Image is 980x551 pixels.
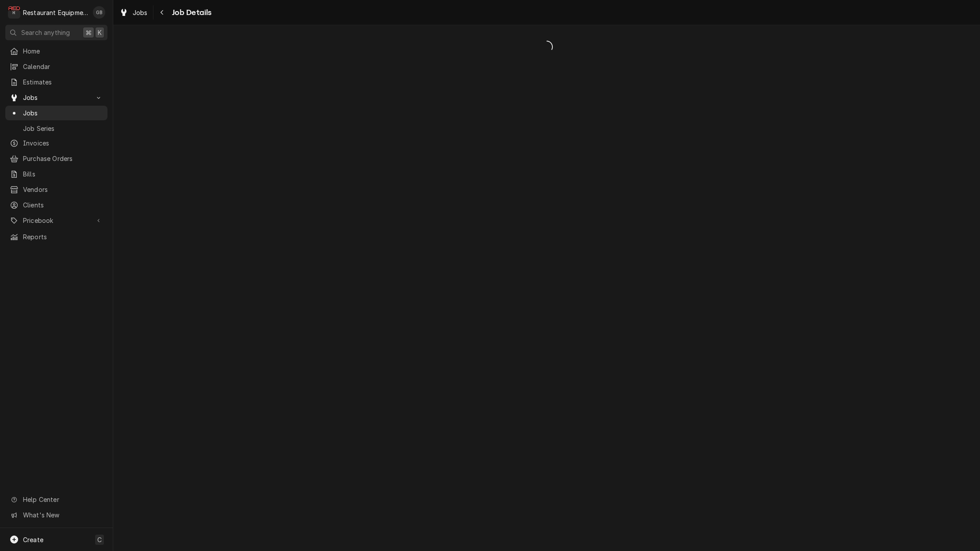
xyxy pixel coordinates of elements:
[5,492,107,507] a: Go to Help Center
[23,138,103,148] span: Invoices
[8,6,20,19] div: R
[23,62,103,71] span: Calendar
[93,6,105,19] div: Gary Beaver's Avatar
[5,230,107,244] a: Reports
[23,108,103,118] span: Jobs
[5,121,107,136] a: Job Series
[8,6,20,19] div: Restaurant Equipment Diagnostics's Avatar
[5,198,107,212] a: Clients
[23,232,103,241] span: Reports
[23,124,103,133] span: Job Series
[23,200,103,210] span: Clients
[23,536,43,543] span: Create
[169,7,212,19] span: Job Details
[113,38,980,56] span: Loading...
[5,213,107,228] a: Go to Pricebook
[23,216,90,225] span: Pricebook
[5,90,107,105] a: Go to Jobs
[155,5,169,19] button: Navigate back
[23,185,103,194] span: Vendors
[23,154,103,163] span: Purchase Orders
[97,535,102,544] span: C
[5,167,107,181] a: Bills
[85,28,92,37] span: ⌘
[23,77,103,87] span: Estimates
[5,75,107,89] a: Estimates
[93,6,105,19] div: GB
[5,44,107,58] a: Home
[5,508,107,522] a: Go to What's New
[5,25,107,40] button: Search anything⌘K
[23,93,90,102] span: Jobs
[23,495,102,504] span: Help Center
[5,182,107,197] a: Vendors
[5,59,107,74] a: Calendar
[23,46,103,56] span: Home
[98,28,102,37] span: K
[23,8,88,17] div: Restaurant Equipment Diagnostics
[23,510,102,520] span: What's New
[21,28,70,37] span: Search anything
[116,5,151,20] a: Jobs
[133,8,148,17] span: Jobs
[5,151,107,166] a: Purchase Orders
[5,106,107,120] a: Jobs
[5,136,107,150] a: Invoices
[23,169,103,179] span: Bills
